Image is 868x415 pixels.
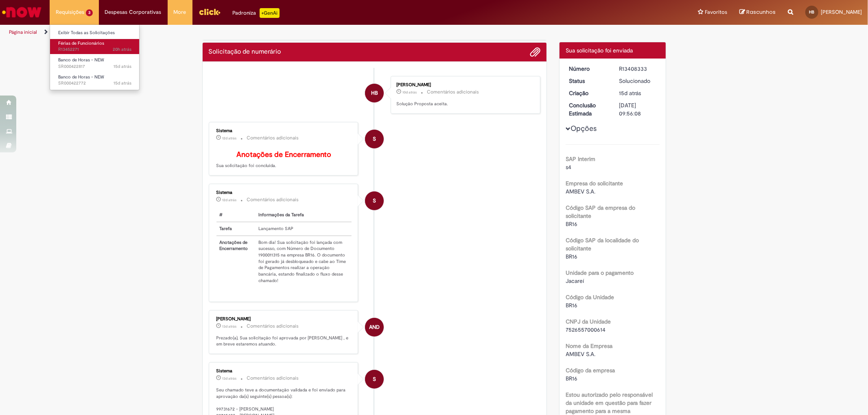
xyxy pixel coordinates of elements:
button: Adicionar anexos [530,47,540,57]
dt: Status [563,77,613,85]
span: 13d atrás [223,324,237,329]
ul: Trilhas de página [6,25,573,40]
td: Lançamento SAP [255,222,352,236]
span: AND [369,317,380,337]
div: R13408333 [619,65,657,73]
th: Informações da Tarefa [255,209,352,222]
small: Comentários adicionais [427,89,479,96]
span: 20h atrás [113,46,131,52]
div: System [365,191,384,210]
a: Aberto SR000422817 : Banco de Horas - NEW [50,56,140,71]
div: [PERSON_NAME] [216,317,352,322]
th: Tarefa [216,222,255,236]
div: Henrique De Lima Borges [365,84,384,102]
span: s4 [566,163,571,171]
span: SR000422772 [58,80,131,87]
span: AMBEV S.A. [566,188,595,195]
span: 10d atrás [402,90,417,95]
b: Código SAP da localidade do solicitante [566,237,639,252]
dt: Criação [563,89,613,97]
b: Nome da Empresa [566,342,612,350]
p: Solução Proposta aceita. [396,101,532,107]
div: Sistema [216,190,352,195]
div: Sistema [216,128,352,133]
p: Sua solicitação foi concluída. [216,151,352,169]
div: Padroniza [233,8,280,18]
div: Alyanne Nobre Di Tommaso Oliveira [365,318,384,337]
span: 12d atrás [223,198,237,202]
b: Código da empresa [566,367,615,374]
small: Comentários adicionais [247,135,299,141]
th: # [216,209,255,222]
div: System [365,130,384,148]
time: 27/08/2025 12:45:56 [113,46,131,52]
span: SR000422817 [58,63,131,70]
time: 15/08/2025 19:03:26 [223,376,237,381]
img: ServiceNow [1,4,43,20]
div: Solucionado [619,77,657,85]
span: 15d atrás [114,63,131,70]
span: BR16 [566,375,577,382]
span: Rascunhos [746,8,776,16]
span: Sua solicitação foi enviada [566,47,633,54]
span: AMBEV S.A. [566,350,595,358]
span: BR16 [566,253,577,260]
time: 18/08/2025 09:12:06 [402,90,417,95]
time: 13/08/2025 10:43:58 [619,89,641,97]
h2: Solicitação de numerário Histórico de tíquete [209,48,281,56]
th: Anotações de Encerramento [216,236,255,287]
a: Aberto SR000422772 : Banco de Horas - NEW [50,73,140,88]
small: Comentários adicionais [247,375,299,382]
span: [PERSON_NAME] [821,9,862,15]
a: Exibir Todas as Solicitações [50,28,140,37]
b: CNPJ da Unidade [566,318,611,325]
span: Despesas Corporativas [105,8,162,16]
span: S [373,191,376,211]
b: Anotações de Encerramento [236,150,331,159]
span: Férias de Funcionários [58,40,104,46]
span: Jacareí [566,277,584,285]
p: +GenAi [260,8,280,18]
time: 15/08/2025 19:39:54 [223,324,237,329]
b: Código da Unidade [566,293,614,301]
span: S [373,129,376,149]
span: BR16 [566,302,577,309]
a: Rascunhos [739,9,776,16]
a: Aberto R13452271 : Férias de Funcionários [50,39,140,54]
a: Página inicial [9,29,37,35]
span: R13452271 [58,46,131,53]
div: System [365,370,384,389]
span: Banco de Horas - NEW [58,74,104,80]
span: Banco de Horas - NEW [58,57,104,63]
b: Empresa do solicitante [566,180,623,187]
span: 12d atrás [223,136,237,141]
span: 13d atrás [223,376,237,381]
span: 3 [86,9,93,16]
span: Favoritos [705,8,727,16]
small: Comentários adicionais [247,323,299,330]
b: Unidade para o pagamento [566,269,634,276]
div: [PERSON_NAME] [396,83,532,87]
div: [DATE] 09:56:08 [619,101,657,117]
span: 15d atrás [114,80,131,86]
b: Estou autorizado pelo responsável da unidade em questão para fazer pagamento para a mesma [566,391,653,415]
span: 7526557000614 [566,326,606,333]
b: SAP Interim [566,155,595,163]
td: Bom dia! Sua solicitação foi lançada com sucesso, com Número de Documento 1900011315 na empresa B... [255,236,352,287]
p: Prezado(a), Sua solicitação foi aprovada por [PERSON_NAME] , e em breve estaremos atuando. [216,335,352,348]
span: BR16 [566,220,577,228]
ul: Requisições [50,24,140,90]
dt: Número [563,65,613,73]
div: Sistema [216,369,352,374]
span: HB [809,9,815,15]
img: click_logo_yellow_360x200.png [199,6,221,18]
time: 16/08/2025 09:09:22 [223,136,237,141]
span: Requisições [56,8,84,16]
span: S [373,369,376,389]
span: HB [371,83,378,103]
small: Comentários adicionais [247,196,299,203]
span: More [174,8,186,16]
dt: Conclusão Estimada [563,101,613,117]
span: 15d atrás [619,89,641,97]
div: 13/08/2025 10:43:58 [619,89,657,97]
